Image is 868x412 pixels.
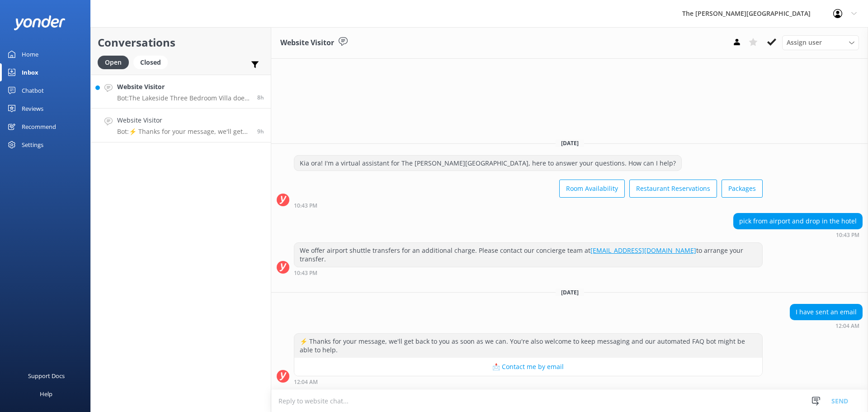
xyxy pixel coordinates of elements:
a: Open [98,57,133,67]
div: Help [40,385,52,403]
h4: Website Visitor [117,115,250,125]
strong: 12:04 AM [835,323,859,329]
div: We offer airport shuttle transfers for an additional charge. Please contact our concierge team at... [294,243,762,267]
h3: Website Visitor [280,37,334,49]
strong: 10:43 PM [836,232,859,238]
div: Settings [22,136,43,154]
strong: 10:43 PM [294,203,317,208]
div: Recommend [22,118,56,136]
strong: 10:43 PM [294,270,317,276]
div: Sep 09 2025 10:43pm (UTC +12:00) Pacific/Auckland [733,232,863,238]
p: Bot: ⚡ Thanks for your message, we'll get back to you as soon as we can. You're also welcome to k... [117,128,250,136]
button: Restaurant Reservations [629,180,717,198]
div: Kia ora! I'm a virtual assistant for The [PERSON_NAME][GEOGRAPHIC_DATA], here to answer your ques... [294,156,681,171]
p: Bot: The Lakeside Three Bedroom Villa does not include a washer and dryer among its listed amenit... [117,94,250,102]
span: [DATE] [556,289,584,296]
button: Packages [722,180,763,198]
button: Room Availability [559,180,625,198]
div: ⚡ Thanks for your message, we'll get back to you as soon as we can. You're also welcome to keep m... [294,334,762,358]
div: Sep 09 2025 10:43pm (UTC +12:00) Pacific/Auckland [294,270,763,276]
div: Support Docs [28,367,65,385]
div: I have sent an email [790,304,862,320]
span: Assign user [787,38,822,47]
strong: 12:04 AM [294,379,318,385]
img: yonder-white-logo.png [14,15,66,30]
a: [EMAIL_ADDRESS][DOMAIN_NAME] [590,246,696,255]
span: Sep 10 2025 12:40am (UTC +12:00) Pacific/Auckland [257,94,264,101]
div: Closed [133,56,168,69]
button: 📩 Contact me by email [294,358,762,376]
a: Closed [133,57,172,67]
span: [DATE] [556,139,584,147]
div: Inbox [22,63,38,81]
div: Reviews [22,99,43,118]
div: Sep 10 2025 12:04am (UTC +12:00) Pacific/Auckland [790,322,863,329]
div: Home [22,45,38,63]
span: Sep 10 2025 12:04am (UTC +12:00) Pacific/Auckland [257,128,264,135]
div: Open [98,56,129,69]
a: Website VisitorBot:The Lakeside Three Bedroom Villa does not include a washer and dryer among its... [91,75,271,109]
a: Website VisitorBot:⚡ Thanks for your message, we'll get back to you as soon as we can. You're als... [91,109,271,142]
div: Sep 09 2025 10:43pm (UTC +12:00) Pacific/Auckland [294,202,763,208]
h2: Conversations [98,34,264,51]
h4: Website Visitor [117,82,250,92]
div: Assign User [782,35,859,50]
div: pick from airport and drop in the hotel [734,213,862,229]
div: Chatbot [22,81,44,99]
div: Sep 10 2025 12:04am (UTC +12:00) Pacific/Auckland [294,379,763,385]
